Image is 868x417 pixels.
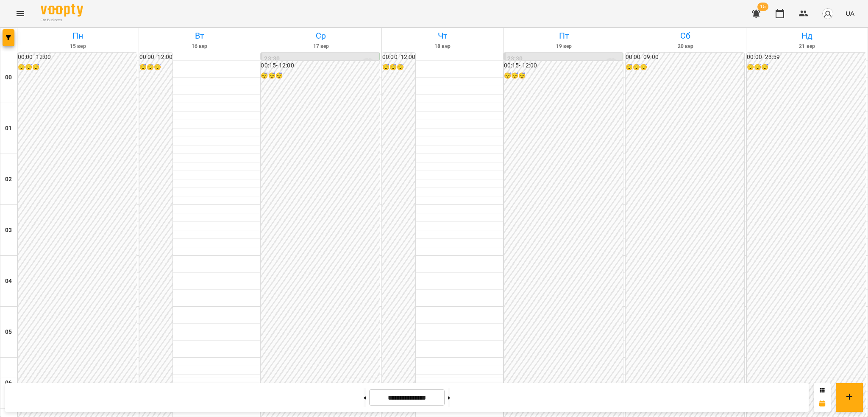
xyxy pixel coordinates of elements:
[5,327,12,337] h6: 05
[19,42,137,50] h6: 15 вер
[382,53,415,62] h6: 00:00 - 12:00
[5,124,12,133] h6: 01
[5,73,12,82] h6: 00
[5,175,12,184] h6: 02
[626,29,745,42] h6: Сб
[747,53,866,62] h6: 00:00 - 23:59
[362,58,374,70] div: Луньова Ганна
[261,61,380,70] h6: 00:15 - 12:00
[264,54,280,64] label: 23:30
[626,53,745,62] h6: 00:00 - 09:00
[505,42,623,50] h6: 19 вер
[757,3,768,11] span: 15
[18,63,137,72] h6: 😴😴😴
[748,29,866,42] h6: Нд
[5,277,12,286] h6: 04
[19,29,137,42] h6: Пн
[504,61,623,70] h6: 00:15 - 12:00
[139,53,172,62] h6: 00:00 - 12:00
[842,6,858,21] button: UA
[262,42,380,50] h6: 17 вер
[504,71,623,81] h6: 😴😴😴
[626,42,745,50] h6: 20 вер
[846,9,854,18] span: UA
[383,29,502,42] h6: Чт
[626,63,745,72] h6: 😴😴😴
[139,63,172,72] h6: 😴😴😴
[261,71,380,81] h6: 😴😴😴
[748,42,866,50] h6: 21 вер
[140,29,259,42] h6: Вт
[41,4,83,17] img: Voopty Logo
[822,8,834,20] img: avatar_s.png
[507,54,523,64] label: 23:30
[10,3,31,24] button: Menu
[383,42,502,50] h6: 18 вер
[18,53,137,62] h6: 00:00 - 12:00
[605,58,618,70] div: Луньова Ганна
[41,17,83,23] span: For Business
[505,29,623,42] h6: Пт
[5,226,12,235] h6: 03
[140,42,259,50] h6: 16 вер
[262,29,380,42] h6: Ср
[382,63,415,72] h6: 😴😴😴
[747,63,866,72] h6: 😴😴😴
